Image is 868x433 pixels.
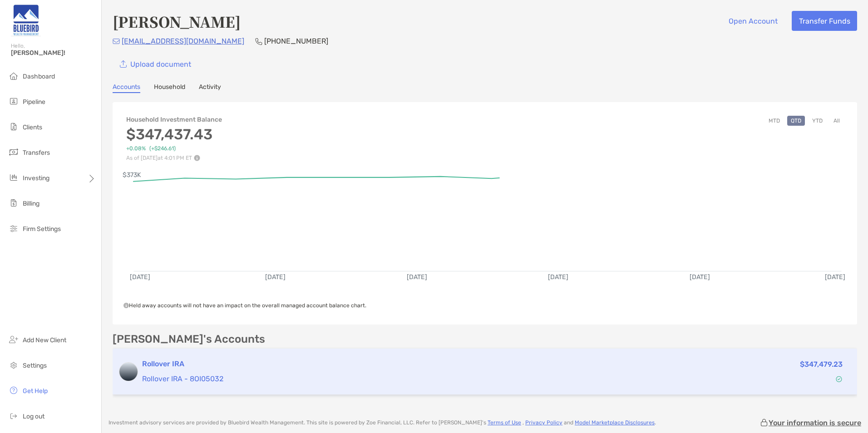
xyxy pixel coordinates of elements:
a: Terms of Use [488,419,521,426]
h3: Rollover IRA [142,359,672,369]
img: investing icon [8,172,19,183]
text: [DATE] [825,273,845,281]
span: +0.08% [126,145,146,152]
span: Pipeline [23,98,45,106]
button: YTD [809,116,826,126]
a: Model Marketplace Disclosures [575,419,655,426]
text: [DATE] [130,273,150,281]
p: Your information is secure [769,418,861,427]
img: button icon [120,60,127,68]
button: Transfer Funds [792,11,857,31]
text: [DATE] [407,273,427,281]
span: Investing [23,174,49,182]
text: [DATE] [548,273,568,281]
img: add_new_client icon [8,334,19,345]
h3: $347,437.43 [126,126,222,143]
img: Account Status icon [836,376,842,382]
span: Add New Client [23,336,66,344]
img: get-help icon [8,385,19,396]
img: logo account [119,363,138,381]
p: Rollover IRA - 8OI05032 [142,373,672,384]
p: $347,479.23 [800,359,843,370]
span: (+$246.61) [149,145,176,152]
span: Get Help [23,387,48,395]
img: billing icon [8,197,19,208]
img: Performance Info [194,155,200,161]
span: Log out [23,413,44,420]
a: Activity [199,83,221,93]
p: [PERSON_NAME]'s Accounts [113,334,265,345]
h4: Household Investment Balance [126,116,222,123]
a: Upload document [113,54,198,74]
img: settings icon [8,359,19,370]
span: Transfers [23,149,50,157]
img: dashboard icon [8,70,19,81]
span: Billing [23,200,39,207]
img: pipeline icon [8,96,19,107]
button: Open Account [721,11,784,31]
img: Zoe Logo [11,4,41,36]
text: $373K [123,171,141,179]
button: QTD [787,116,805,126]
img: transfers icon [8,147,19,157]
span: Settings [23,362,47,369]
p: [PHONE_NUMBER] [264,35,328,47]
img: Email Icon [113,39,120,44]
p: Investment advisory services are provided by Bluebird Wealth Management . This site is powered by... [108,419,656,426]
img: firm-settings icon [8,223,19,234]
span: Firm Settings [23,225,61,233]
text: [DATE] [690,273,710,281]
span: Dashboard [23,73,55,80]
button: MTD [765,116,784,126]
h4: [PERSON_NAME] [113,11,241,32]
p: As of [DATE] at 4:01 PM ET [126,155,222,161]
img: clients icon [8,121,19,132]
a: Privacy Policy [525,419,562,426]
text: [DATE] [265,273,286,281]
span: Clients [23,123,42,131]
button: All [830,116,843,126]
p: [EMAIL_ADDRESS][DOMAIN_NAME] [122,35,244,47]
img: logout icon [8,410,19,421]
img: Phone Icon [255,38,262,45]
span: [PERSON_NAME]! [11,49,96,57]
a: Accounts [113,83,140,93]
span: Held away accounts will not have an impact on the overall managed account balance chart. [123,302,366,309]
a: Household [154,83,185,93]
